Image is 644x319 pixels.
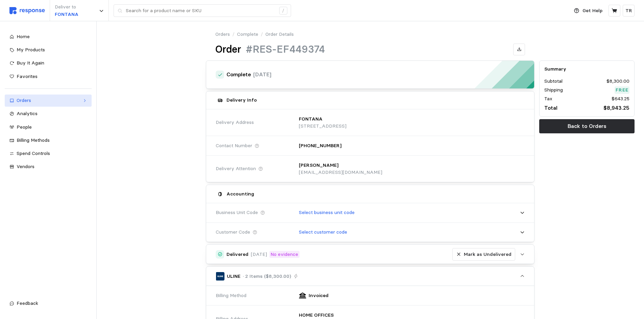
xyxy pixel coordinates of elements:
p: [DATE] [251,251,267,258]
p: FONTANA [299,115,323,123]
p: Mark as Undelivered [464,251,511,258]
div: / [279,7,287,15]
p: · 2 Items ($8,300.00) [243,273,291,280]
p: FONTANA [55,11,78,18]
h4: Complete [226,71,251,79]
a: Vendors [5,161,92,173]
p: Total [544,104,557,112]
h1: #RES-EF449374 [246,43,325,56]
span: Contact Number [216,142,252,150]
button: Feedback [5,297,92,310]
p: $643.25 [612,95,629,103]
a: My Products [5,44,92,56]
p: $8,943.25 [603,104,629,112]
p: Invoiced [309,292,329,299]
p: Free [616,86,628,94]
button: ULINE· 2 Items ($8,300.00) [206,267,534,286]
button: TR [623,5,635,17]
span: Buy It Again [17,60,44,66]
a: Spend Controls [5,148,92,160]
p: Deliver to [55,3,78,11]
p: Tax [544,95,552,103]
p: ULINE [227,273,240,280]
a: Billing Methods [5,134,92,147]
p: / [232,31,235,38]
p: Subtotal [544,78,563,85]
span: Feedback [17,300,38,306]
p: Order Details [265,31,294,38]
p: [EMAIL_ADDRESS][DOMAIN_NAME] [299,169,382,176]
a: Favorites [5,71,92,83]
p: No evidence [270,251,298,258]
span: Billing Methods [17,137,50,143]
h5: Summary [544,65,629,73]
a: Buy It Again [5,57,92,69]
h5: Delivered [226,251,248,258]
p: Select customer code [299,229,347,236]
input: Search for a product name or SKU [126,5,276,17]
p: Get Help [582,7,602,15]
span: Billing Method [216,292,246,299]
p: / [261,31,263,38]
button: Back to Orders [539,119,635,133]
button: Get Help [570,4,606,17]
h5: Accounting [226,190,254,197]
p: TR [625,7,632,15]
span: Delivery Address [216,119,254,126]
a: Orders [5,95,92,107]
h5: Delivery Info [226,97,257,104]
p: [DATE] [253,70,271,79]
a: Analytics [5,108,92,120]
img: svg%3e [9,7,45,14]
p: Select business unit code [299,209,355,216]
span: Favorites [17,73,38,79]
p: [STREET_ADDRESS] [299,123,347,130]
span: Delivery Attention [216,165,256,172]
span: Customer Code [216,229,250,236]
span: Business Unit Code [216,209,258,216]
span: Home [17,33,30,39]
a: Complete [237,31,258,38]
p: $8,300.00 [606,78,629,85]
span: Vendors [17,163,34,169]
button: Mark as Undelivered [452,248,515,261]
span: Analytics [17,110,38,116]
a: People [5,121,92,133]
p: [PHONE_NUMBER] [299,142,341,150]
button: Delivered[DATE]No evidenceMark as Undelivered [206,245,534,264]
p: HOME OFFICES [299,312,334,319]
a: Home [5,31,92,43]
a: Orders [215,31,230,38]
p: Back to Orders [568,122,606,130]
p: Shipping [544,86,563,94]
span: My Products [17,47,45,53]
p: [PERSON_NAME] [299,162,338,169]
h1: Order [215,43,241,56]
div: Orders [17,97,80,104]
span: People [17,124,32,130]
span: Spend Controls [17,150,50,156]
